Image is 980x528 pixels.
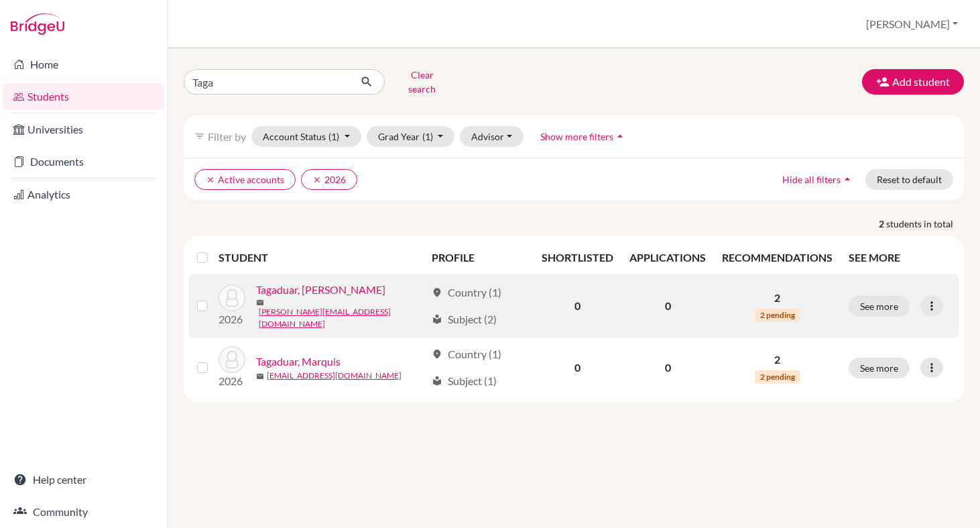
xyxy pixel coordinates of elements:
span: (1) [422,131,433,142]
p: 2026 [219,373,245,389]
td: 0 [534,338,621,397]
span: mail [256,299,264,307]
a: Help center [3,466,164,493]
th: STUDENT [219,242,424,274]
span: 2 pending [755,309,800,322]
img: Bridge-U [11,13,64,35]
p: 2 [722,352,833,368]
span: Hide all filters [782,174,841,185]
button: Show more filtersarrow_drop_up [529,126,638,147]
input: Find student by name... [184,69,350,95]
a: Documents [3,148,164,175]
th: APPLICATIONS [621,242,714,274]
th: SEE MORE [841,242,959,274]
span: local_library [432,314,442,325]
a: Tagaduar, Marquis [256,354,341,370]
span: Show more filters [540,131,613,142]
button: See more [849,296,910,317]
img: Tagaduar, Marquis [219,346,245,373]
button: See more [849,358,910,378]
button: Grad Year(1) [367,126,455,147]
button: Clear search [385,64,459,99]
p: 2026 [219,311,245,327]
button: Advisor [460,126,524,147]
td: 0 [534,274,621,338]
button: clear2026 [301,169,357,190]
button: Add student [862,69,964,95]
a: Home [3,51,164,78]
th: SHORTLISTED [534,242,621,274]
div: Subject (2) [432,311,497,327]
i: clear [312,175,322,184]
span: location_on [432,287,442,298]
span: local_library [432,376,442,386]
th: PROFILE [424,242,534,274]
span: students in total [886,217,964,231]
button: [PERSON_NAME] [860,11,964,37]
button: Hide all filtersarrow_drop_up [771,169,865,190]
div: Country (1) [432,346,501,362]
a: Students [3,83,164,110]
td: 0 [621,274,714,338]
span: (1) [328,131,339,142]
img: Tagaduar, Dean [219,284,245,311]
a: Universities [3,116,164,143]
p: 2 [722,290,833,306]
i: clear [206,175,215,184]
a: Tagaduar, [PERSON_NAME] [256,282,385,298]
span: location_on [432,349,442,360]
div: Country (1) [432,284,501,301]
i: filter_list [194,131,205,142]
span: mail [256,372,264,380]
button: Account Status(1) [251,126,361,147]
span: Filter by [208,130,246,143]
a: [PERSON_NAME][EMAIL_ADDRESS][DOMAIN_NAME] [259,306,426,330]
th: RECOMMENDATIONS [714,242,841,274]
div: Subject (1) [432,373,497,389]
i: arrow_drop_up [841,172,854,186]
strong: 2 [879,217,886,231]
a: Community [3,498,164,525]
a: Analytics [3,181,164,208]
button: clearActive accounts [194,169,296,190]
span: 2 pending [755,370,800,384]
i: arrow_drop_up [613,129,627,143]
button: Reset to default [865,169,953,190]
a: [EMAIL_ADDRESS][DOMAIN_NAME] [267,370,402,382]
td: 0 [621,338,714,397]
